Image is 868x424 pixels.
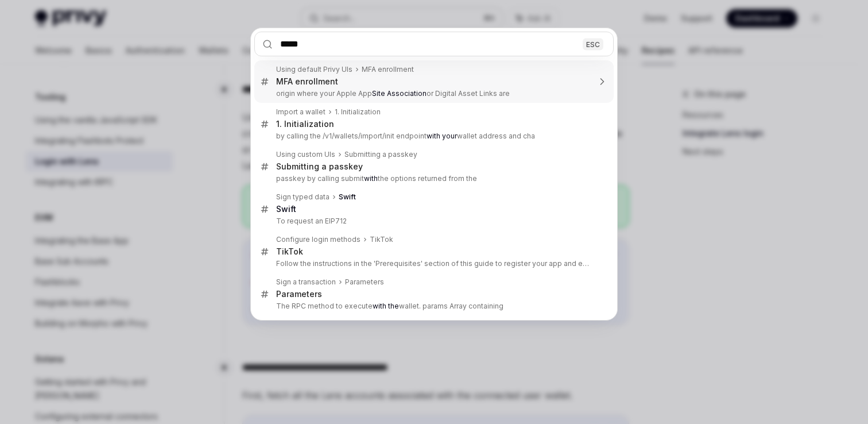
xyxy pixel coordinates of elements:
[373,302,399,310] b: with the
[583,38,603,50] div: ESC
[276,217,590,226] p: To request an EIP712
[276,76,338,87] div: MFA enrollment
[372,89,427,98] b: Site Association
[276,174,590,183] p: passkey by calling submit the options returned from the
[276,289,322,299] div: Parameters
[276,65,352,74] div: Using default Privy UIs
[335,107,381,117] div: 1. Initialization
[276,277,336,287] div: Sign a transaction
[276,204,296,214] b: Swift
[276,119,334,129] div: 1. Initialization
[276,161,363,172] div: Submitting a passkey
[276,246,303,257] div: TikTok
[276,235,361,244] div: Configure login methods
[276,132,590,141] p: by calling the /v1/wallets/import/init endpoint wallet address and cha
[276,107,325,117] div: Import a wallet
[276,150,335,159] div: Using custom UIs
[276,89,590,98] p: origin where your Apple App or Digital Asset Links are
[276,302,590,311] p: The RPC method to execute wallet. params Array containing
[370,235,393,244] div: TikTok
[427,132,457,140] b: with your
[276,259,590,268] p: Follow the instructions in the 'Prerequisites' section of this guide to register your app and enable
[362,65,414,74] div: MFA enrollment
[339,192,356,201] b: Swift
[344,150,417,159] div: Submitting a passkey
[364,174,378,183] b: with
[345,277,384,287] div: Parameters
[276,192,330,202] div: Sign typed data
